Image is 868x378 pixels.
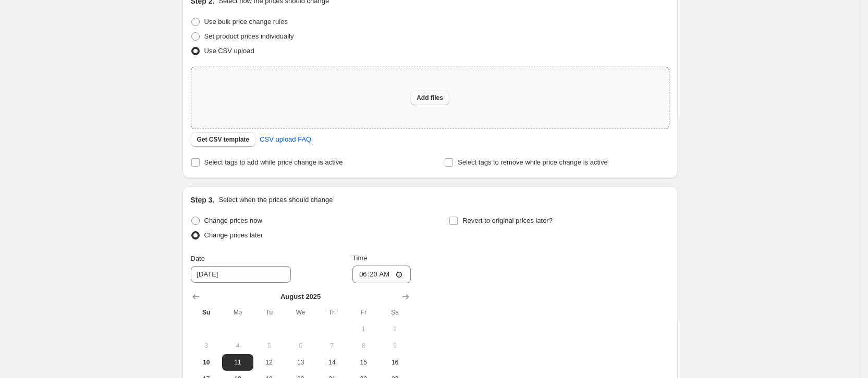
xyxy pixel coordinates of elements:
[321,308,344,317] span: Th
[289,308,312,317] span: We
[352,266,411,283] input: 12:00
[191,337,222,354] button: Sunday August 3 2025
[285,354,316,371] button: Wednesday August 13 2025
[204,47,254,55] span: Use CSV upload
[204,158,343,166] span: Select tags to add while price change is active
[462,217,553,224] span: Revert to original prices later?
[204,217,262,224] span: Change prices now
[191,132,256,147] button: Get CSV template
[285,337,316,354] button: Wednesday August 6 2025
[383,342,406,350] span: 9
[379,337,410,354] button: Saturday August 9 2025
[352,325,375,333] span: 1
[289,342,312,350] span: 6
[348,304,379,321] th: Friday
[260,134,311,145] span: CSV upload FAQ
[226,358,249,367] span: 11
[352,358,375,367] span: 15
[383,358,406,367] span: 16
[458,158,608,166] span: Select tags to remove while price change is active
[258,308,280,317] span: Tu
[352,308,375,317] span: Fr
[191,266,291,283] input: 8/10/2025
[222,354,253,371] button: Monday August 11 2025
[285,304,316,321] th: Wednesday
[383,308,406,317] span: Sa
[191,354,222,371] button: Today Sunday August 10 2025
[197,135,250,144] span: Get CSV template
[253,131,317,148] a: CSV upload FAQ
[398,289,413,304] button: Show next month, September 2025
[191,255,205,262] span: Date
[204,18,288,26] span: Use bulk price change rules
[189,289,203,304] button: Show previous month, July 2025
[195,342,218,350] span: 3
[379,354,410,371] button: Saturday August 16 2025
[352,342,375,350] span: 8
[191,195,215,205] h2: Step 3.
[321,342,344,350] span: 7
[258,342,280,350] span: 5
[417,94,443,102] span: Add files
[258,358,280,367] span: 12
[222,304,253,321] th: Monday
[316,354,348,371] button: Thursday August 14 2025
[316,337,348,354] button: Thursday August 7 2025
[226,308,249,317] span: Mo
[195,308,218,317] span: Su
[226,342,249,350] span: 4
[191,304,222,321] th: Sunday
[195,358,218,367] span: 10
[289,358,312,367] span: 13
[204,32,294,40] span: Set product prices individually
[218,195,333,205] p: Select when the prices should change
[348,337,379,354] button: Friday August 8 2025
[316,304,348,321] th: Thursday
[410,91,449,105] button: Add files
[348,354,379,371] button: Friday August 15 2025
[204,231,263,239] span: Change prices later
[321,358,344,367] span: 14
[379,304,410,321] th: Saturday
[253,304,285,321] th: Tuesday
[222,337,253,354] button: Monday August 4 2025
[379,321,410,337] button: Saturday August 2 2025
[348,321,379,337] button: Friday August 1 2025
[253,354,285,371] button: Tuesday August 12 2025
[383,325,406,333] span: 2
[253,337,285,354] button: Tuesday August 5 2025
[352,254,367,262] span: Time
